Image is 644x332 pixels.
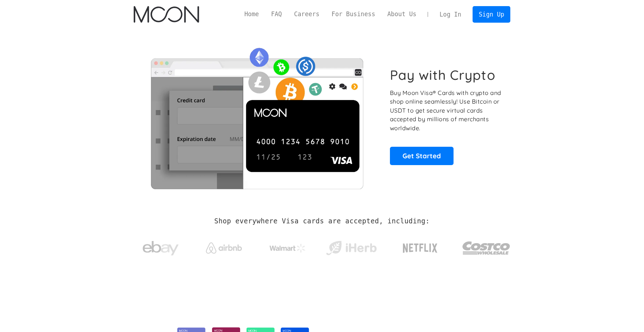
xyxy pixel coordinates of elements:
[390,88,502,133] p: Buy Moon Visa® Cards with crypto and shop online seamlessly! Use Bitcoin or USDT to get secure vi...
[238,10,265,19] a: Home
[288,10,325,19] a: Careers
[402,239,438,257] img: Netflix
[214,217,429,225] h2: Shop everywhere Visa cards are accepted, including:
[473,6,510,22] a: Sign Up
[325,232,378,261] a: iHerb
[265,10,288,19] a: FAQ
[134,6,199,23] img: Moon Logo
[206,242,242,254] img: Airbnb
[390,67,496,83] h1: Pay with Crypto
[390,147,454,165] a: Get Started
[143,237,179,260] img: ebay
[197,235,251,257] a: Airbnb
[134,230,187,263] a: ebay
[325,239,378,258] img: iHerb
[270,244,305,253] img: Walmart
[433,6,467,22] a: Log In
[134,6,199,23] a: home
[326,10,381,19] a: For Business
[462,227,510,265] a: Costco
[462,235,510,261] img: Costco
[381,10,423,19] a: About Us
[261,237,314,256] a: Walmart
[134,43,380,189] img: Moon Cards let you spend your crypto anywhere Visa is accepted.
[388,232,452,261] a: Netflix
